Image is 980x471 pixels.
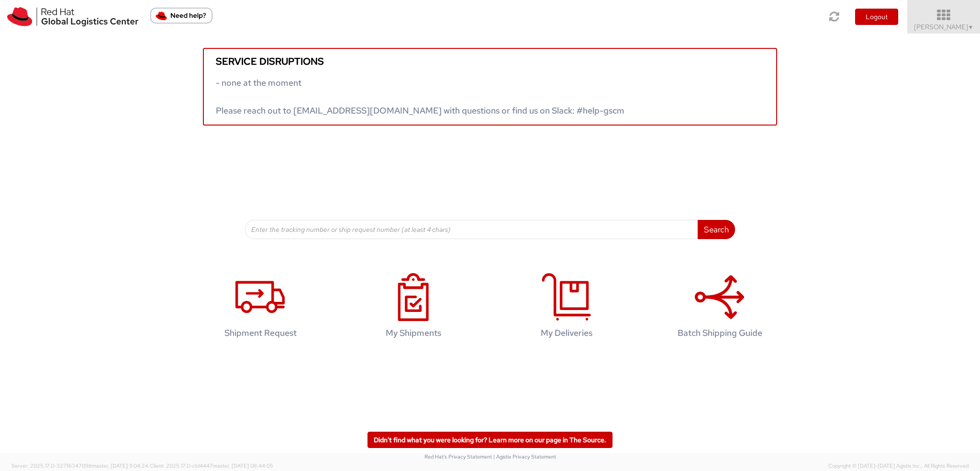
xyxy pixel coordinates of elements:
span: master, [DATE] 08:44:05 [213,462,273,469]
h4: My Deliveries [505,328,628,338]
input: Enter the tracking number or ship request number (at least 4 chars) [245,220,698,239]
a: | Agistix Privacy Statement [493,453,556,460]
h4: My Shipments [352,328,475,338]
span: Server: 2025.17.0-327f6347098 [11,462,148,469]
span: ▼ [968,23,974,31]
a: Didn't find what you were looking for? Learn more on our page in The Source. [367,432,612,448]
button: Search [698,220,735,239]
span: master, [DATE] 11:04:24 [92,462,148,469]
a: My Deliveries [495,263,638,353]
h5: Service disruptions [216,56,764,67]
a: My Shipments [342,263,485,353]
span: Copyright © [DATE]-[DATE] Agistix Inc., All Rights Reserved [828,462,969,470]
a: Batch Shipping Guide [648,263,791,353]
a: Red Hat's Privacy Statement [424,453,492,460]
a: Service disruptions - none at the moment Please reach out to [EMAIL_ADDRESS][DOMAIN_NAME] with qu... [203,48,777,126]
h4: Batch Shipping Guide [658,328,781,338]
img: rh-logistics-00dfa346123c4ec078e1.svg [7,7,138,26]
button: Need help? [150,8,212,23]
span: - none at the moment Please reach out to [EMAIL_ADDRESS][DOMAIN_NAME] with questions or find us o... [216,77,624,116]
button: Logout [855,9,898,25]
h4: Shipment Request [199,328,322,338]
a: Shipment Request [189,263,332,353]
span: Client: 2025.17.0-cb14447 [150,462,273,469]
span: [PERSON_NAME] [914,23,974,31]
